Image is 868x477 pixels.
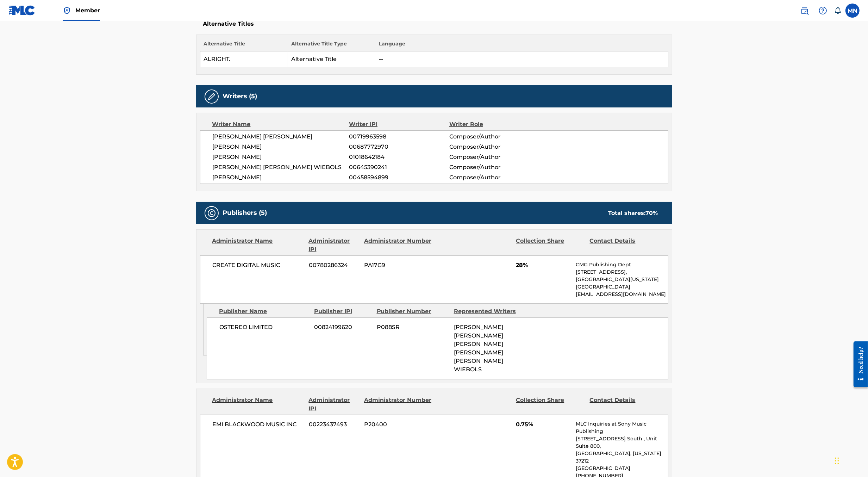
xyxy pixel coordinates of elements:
[800,6,809,15] img: search
[449,132,541,141] span: Composer/Author
[590,237,658,254] div: Contact Details
[819,6,827,15] img: help
[349,153,449,161] span: 01018642184
[835,450,839,471] div: Drag
[212,237,304,254] div: Administrator Name
[314,323,371,332] span: 00824199620
[449,173,541,182] span: Composer/Author
[449,163,541,172] span: Composer/Author
[834,7,841,14] div: Notifications
[375,51,668,67] td: --
[212,120,349,129] div: Writer Name
[816,4,830,18] div: Help
[516,261,570,270] span: 28%
[212,396,304,413] div: Administrator Name
[576,435,668,450] p: [STREET_ADDRESS] South , Unit Suite 800,
[349,120,449,129] div: Writer IPI
[454,324,503,373] span: [PERSON_NAME] [PERSON_NAME] [PERSON_NAME] [PERSON_NAME] [PERSON_NAME] WIEBOLS
[516,396,584,413] div: Collection Share
[576,276,668,283] p: [GEOGRAPHIC_DATA][US_STATE]
[213,261,304,270] span: CREATE DIGITAL MUSIC
[309,237,359,254] div: Administrator IPI
[449,143,541,151] span: Composer/Author
[349,143,449,151] span: 00687772970
[349,173,449,182] span: 00458594899
[646,210,658,216] span: 70 %
[375,40,668,51] th: Language
[833,443,868,477] iframe: Chat Widget
[213,132,349,141] span: [PERSON_NAME] [PERSON_NAME]
[223,92,257,100] h5: Writers (5)
[449,120,541,129] div: Writer Role
[516,237,584,254] div: Collection Share
[608,209,658,217] div: Total shares:
[223,209,267,217] h5: Publishers (5)
[576,268,668,276] p: [STREET_ADDRESS],
[576,283,668,291] p: [GEOGRAPHIC_DATA]
[309,396,359,413] div: Administrator IPI
[798,4,812,18] a: Public Search
[200,40,288,51] th: Alternative Title
[63,6,71,15] img: Top Rightsholder
[288,51,375,67] td: Alternative Title
[349,132,449,141] span: 00719963598
[75,6,100,14] span: Member
[200,51,288,67] td: ALRIGHT.
[590,396,658,413] div: Contact Details
[576,261,668,268] p: CMG Publishing Dept
[845,4,860,18] div: User Menu
[213,163,349,172] span: [PERSON_NAME] [PERSON_NAME] WIEBOLS
[364,396,432,413] div: Administrator Number
[377,323,449,332] span: P088SR
[449,153,541,161] span: Composer/Author
[288,40,375,51] th: Alternative Title Type
[848,336,868,393] iframe: Resource Center
[349,163,449,172] span: 00645390241
[454,307,526,316] div: Represented Writers
[364,261,432,270] span: PA17G9
[213,143,349,151] span: [PERSON_NAME]
[203,20,665,27] h5: Alternative Titles
[309,420,359,429] span: 00223437493
[516,420,570,429] span: 0.75%
[219,323,309,332] span: OSTEREO LIMITED
[207,209,216,217] img: Publishers
[364,420,432,429] span: P20400
[8,5,36,16] img: MLC Logo
[213,173,349,182] span: [PERSON_NAME]
[314,307,371,316] div: Publisher IPI
[576,420,668,435] p: MLC Inquiries at Sony Music Publishing
[219,307,309,316] div: Publisher Name
[309,261,359,270] span: 00780286324
[213,420,304,429] span: EMI BLACKWOOD MUSIC INC
[576,291,668,298] p: [EMAIL_ADDRESS][DOMAIN_NAME]
[576,450,668,465] p: [GEOGRAPHIC_DATA], [US_STATE] 37212
[377,307,449,316] div: Publisher Number
[213,153,349,161] span: [PERSON_NAME]
[364,237,432,254] div: Administrator Number
[576,465,668,472] p: [GEOGRAPHIC_DATA]
[207,92,216,101] img: Writers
